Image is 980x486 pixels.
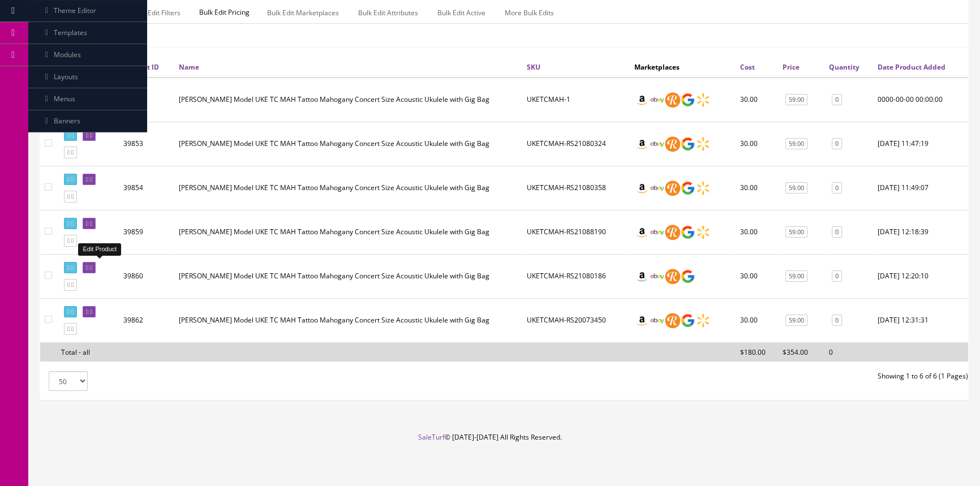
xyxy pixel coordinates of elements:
a: Price [783,62,800,72]
div: Showing 1 to 6 of 6 (1 Pages) [504,371,977,381]
img: google_shopping [680,180,695,196]
img: amazon [634,225,650,240]
td: 30.00 [736,298,778,342]
a: SKU [527,62,540,72]
img: amazon [634,180,650,196]
img: reverb [665,313,680,328]
td: 30.00 [736,210,778,254]
td: $354.00 [778,342,824,362]
th: Marketplaces [630,57,736,77]
img: google_shopping [680,313,695,328]
a: More Bulk Edits [496,2,563,24]
a: 59.00 [785,226,807,238]
td: 30.00 [736,166,778,210]
a: 59.00 [785,138,807,150]
img: ebay [650,225,665,240]
td: Luna Model UKE TC MAH Tattoo Mahogany Concert Size Acoustic Ukulele with Gig Bag [174,254,522,298]
a: Bulk Edit Attributes [349,2,427,24]
a: Menus [28,88,147,110]
img: walmart [695,225,711,240]
a: 0 [832,182,842,194]
a: Cost [740,62,755,72]
td: UKETCMAH-1 [522,78,630,122]
a: Modules [28,44,147,66]
td: 30.00 [736,122,778,166]
a: 59.00 [785,315,807,326]
td: 30.00 [736,78,778,122]
td: UKETCMAH-RS21080324 [522,122,630,166]
td: Luna Model UKE TC MAH Tattoo Mahogany Concert Size Acoustic Ukulele with Gig Bag [174,166,522,210]
a: Date Product Added [878,62,945,72]
img: amazon [634,269,650,284]
img: google_shopping [680,92,695,107]
a: 0 [832,226,842,238]
div: Edit Product [78,243,121,255]
a: 0 [832,138,842,150]
td: 39854 [119,166,174,210]
img: walmart [695,180,711,196]
td: 2024-08-28 11:47:19 [873,122,968,166]
a: 59.00 [785,94,807,106]
img: ebay [650,92,665,107]
td: UKETCMAH-RS21080186 [522,254,630,298]
a: Templates [28,22,147,44]
td: $180.00 [736,342,778,362]
td: Luna Model UKE TC MAH Tattoo Mahogany Concert Size Acoustic Ukulele with Gig Bag [174,78,522,122]
a: Bulk Edit Filters [123,2,190,24]
img: reverb [665,136,680,152]
td: 2024-08-28 12:31:31 [873,298,968,342]
img: ebay [650,313,665,328]
span: Bulk Edit Pricing [191,2,258,23]
td: UKETCMAH-RS21088190 [522,210,630,254]
a: Banners [28,110,147,132]
a: 0 [832,94,842,106]
img: google_shopping [680,269,695,284]
img: ebay [650,180,665,196]
img: amazon [634,136,650,152]
img: reverb [665,92,680,107]
a: 0 [832,270,842,282]
td: UKETCMAH-RS20073450 [522,298,630,342]
td: 30.00 [736,254,778,298]
td: Luna Model UKE TC MAH Tattoo Mahogany Concert Size Acoustic Ukulele with Gig Bag [174,298,522,342]
a: Bulk Edit Marketplaces [258,2,348,24]
a: Quantity [829,62,859,72]
a: 59.00 [785,182,807,194]
td: 39860 [119,254,174,298]
td: Luna Model UKE TC MAH Tattoo Mahogany Concert Size Acoustic Ukulele with Gig Bag [174,122,522,166]
img: walmart [695,92,711,107]
td: 0 [824,342,873,362]
img: ebay [650,136,665,152]
a: Bulk Edit Active [428,2,495,24]
img: google_shopping [680,136,695,152]
td: Total - all [57,342,119,362]
td: 39859 [119,210,174,254]
a: SaleTurf [418,432,445,442]
a: Name [179,62,199,72]
img: walmart [695,313,711,328]
a: 0 [832,315,842,326]
td: Luna Model UKE TC MAH Tattoo Mahogany Concert Size Acoustic Ukulele with Gig Bag [174,210,522,254]
td: UKETCMAH-RS21080358 [522,166,630,210]
a: 59.00 [785,270,807,282]
td: 2024-08-28 12:18:39 [873,210,968,254]
a: Layouts [28,66,147,88]
img: reverb [665,180,680,196]
img: amazon [634,313,650,328]
img: ebay [650,269,665,284]
td: 2024-08-28 12:20:10 [873,254,968,298]
img: amazon [634,92,650,107]
td: 2024-08-28 11:49:07 [873,166,968,210]
img: reverb [665,225,680,240]
td: 39862 [119,298,174,342]
img: reverb [665,269,680,284]
img: google_shopping [680,225,695,240]
td: 0000-00-00 00:00:00 [873,78,968,122]
img: walmart [695,136,711,152]
td: 39853 [119,122,174,166]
